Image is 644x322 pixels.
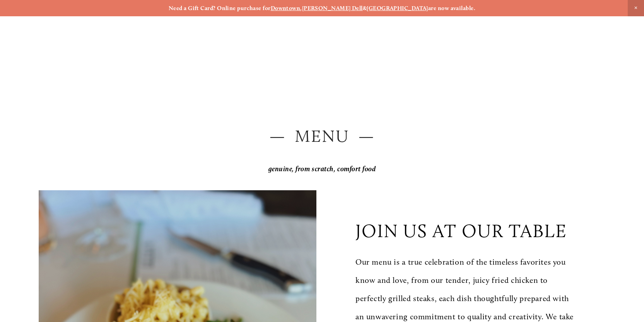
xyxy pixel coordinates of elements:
[363,5,367,12] strong: &
[268,165,376,173] em: genuine, from scratch, comfort food
[302,5,363,12] a: [PERSON_NAME] Dell
[271,5,301,12] a: Downtown
[300,5,302,12] strong: ,
[355,220,567,242] p: join us at our table
[367,5,428,12] a: [GEOGRAPHIC_DATA]
[39,124,605,148] h2: — Menu —
[169,5,271,12] strong: Need a Gift Card? Online purchase for
[428,5,475,12] strong: are now available.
